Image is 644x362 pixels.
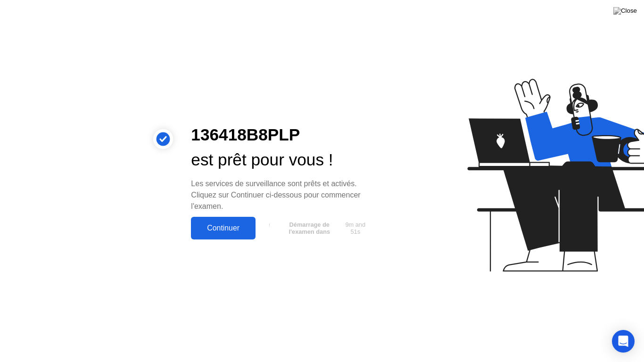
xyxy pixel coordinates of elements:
[191,148,371,173] div: est prêt pour vous !
[343,221,368,235] span: 9m and 51s
[191,178,371,212] div: Les services de surveillance sont prêts et activés. Cliquez sur Continuer ci-dessous pour commenc...
[260,219,371,237] button: Démarrage de l'examen dans9m and 51s
[191,123,371,148] div: 136418B8PLP
[194,224,253,232] div: Continuer
[613,7,637,15] img: Close
[612,330,635,353] div: Open Intercom Messenger
[191,217,256,239] button: Continuer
